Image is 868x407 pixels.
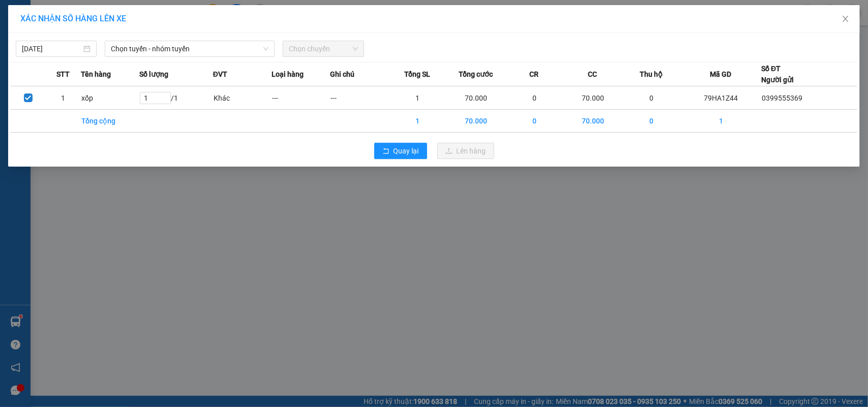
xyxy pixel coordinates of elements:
[62,24,124,41] b: Sao Việt
[762,94,802,102] span: 0399555369
[622,110,681,133] td: 0
[272,86,330,110] td: ---
[263,46,269,52] span: down
[842,15,850,23] span: close
[681,86,762,110] td: 79HA1Z44
[404,69,430,80] span: Tổng SL
[388,110,447,133] td: 1
[330,69,354,80] span: Ghi chú
[382,147,390,155] span: rollback
[53,59,246,123] h2: VP Nhận: VP 7 [PERSON_NAME]
[640,69,663,80] span: Thu hộ
[111,41,268,56] span: Chọn tuyến - nhóm tuyến
[622,86,681,110] td: 0
[213,69,227,80] span: ĐVT
[22,43,81,54] input: 15/10/2025
[6,8,56,59] img: logo.jpg
[459,69,493,80] span: Tổng cước
[437,143,494,159] button: uploadLên hàng
[447,110,505,133] td: 70.000
[81,86,139,110] td: xốp
[681,110,762,133] td: 1
[530,69,539,80] span: CR
[139,69,168,80] span: Số lượng
[374,143,427,159] button: rollbackQuay lại
[564,86,622,110] td: 70.000
[447,86,505,110] td: 70.000
[272,69,304,80] span: Loại hàng
[564,110,622,133] td: 70.000
[505,86,564,110] td: 0
[6,59,82,76] h2: 79HA1Z44
[56,69,70,80] span: STT
[588,69,597,80] span: CC
[505,110,564,133] td: 0
[20,14,126,23] span: XÁC NHẬN SỐ HÀNG LÊN XE
[46,86,81,110] td: 1
[289,41,357,56] span: Chọn chuyến
[213,86,272,110] td: Khác
[330,86,388,110] td: ---
[710,69,732,80] span: Mã GD
[136,8,246,25] b: [DOMAIN_NAME]
[139,86,213,110] td: / 1
[81,69,111,80] span: Tên hàng
[388,86,447,110] td: 1
[761,63,794,85] div: Số ĐT Người gửi
[394,145,419,156] span: Quay lại
[831,5,860,34] button: Close
[81,110,139,133] td: Tổng cộng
